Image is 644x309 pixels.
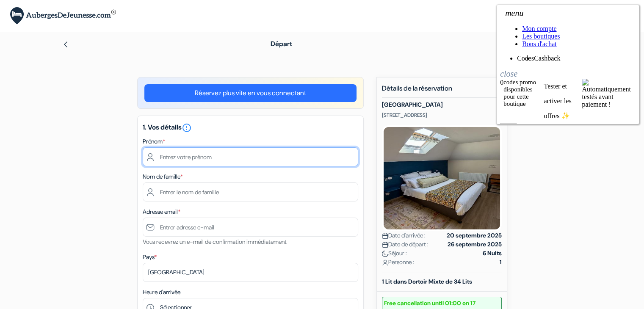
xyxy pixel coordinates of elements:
[47,77,75,114] a: Tester et activer les offres ✨
[382,278,472,285] b: 1 Lit dans Dortoir Mixte de 34 Lits
[143,288,180,297] label: Heure d'arrivée
[143,182,358,201] input: Entrer le nom de famille
[3,74,7,118] div: 0
[382,242,388,248] img: calendar.svg
[143,238,287,246] small: Vous recevrez un e-mail de confirmation immédiatement
[3,118,20,135] img: bonusPresent.png
[382,233,388,239] img: calendar.svg
[144,84,357,102] a: Réservez plus vite en vous connectant
[483,249,502,258] strong: 6 Nuits
[143,253,157,262] label: Pays
[382,101,502,108] h5: [GEOGRAPHIC_DATA]
[382,231,426,240] span: Date d'arrivée :
[85,74,92,80] img: unicorn-tip.svg
[143,218,358,237] input: Entrer adresse e-mail
[143,123,358,133] h5: 1. Vos détails
[382,249,407,258] span: Séjour :
[20,50,37,57] a: Codes
[143,147,358,166] input: Entrez votre prénom
[143,137,165,146] label: Prénom
[382,240,428,249] span: Date de départ :
[25,20,60,27] a: Mon compte
[3,60,21,73] i: close
[37,50,64,57] a: Cashback
[7,74,47,118] div: codes promo disponibles pour cette boutique
[25,35,60,42] a: Bons d'achat
[25,28,63,35] a: Les boutiques
[182,123,192,133] i: error_outline
[85,80,139,103] div: Automatiquement testés avant paiement !
[271,39,292,48] span: Départ
[62,41,69,48] img: left_arrow.svg
[10,7,116,25] img: AubergesDeJeunesse.com
[382,112,502,119] p: [STREET_ADDRESS]
[500,258,502,267] strong: 1
[382,251,388,257] img: moon.svg
[143,207,180,216] label: Adresse email
[382,259,388,266] img: user_icon.svg
[382,84,502,98] h5: Détails de la réservation
[143,172,183,181] label: Nom de famille
[382,258,414,267] span: Personne :
[182,123,192,132] a: error_outline
[447,231,502,240] strong: 20 septembre 2025
[448,240,502,249] strong: 26 septembre 2025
